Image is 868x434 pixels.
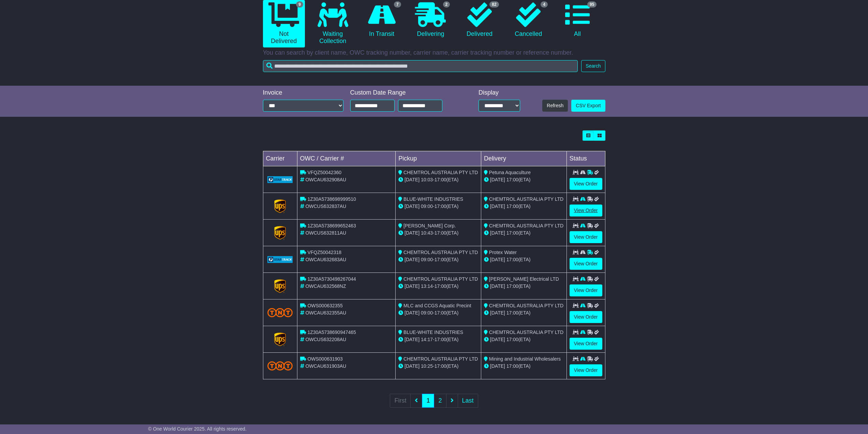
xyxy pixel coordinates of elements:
a: View Order [570,364,602,376]
div: - (ETA) [398,309,478,317]
span: 17:00 [506,257,518,262]
span: OWCAU632908AU [305,177,346,182]
span: CHEMTROL AUSTRALIA PTY LTD [489,223,563,228]
span: CHEMTROL AUSTRALIA PTY LTD [403,356,478,362]
span: 17:00 [506,230,518,236]
span: 10:25 [421,363,433,369]
span: 17:00 [435,310,446,316]
span: [DATE] [490,230,505,236]
span: Mining and Industrial Wholesalers [489,356,561,362]
img: GetCarrierServiceLogo [274,199,286,213]
span: [DATE] [404,204,420,209]
span: OWCAU632355AU [305,310,346,316]
span: 1Z30A5738690947465 [307,330,356,335]
span: 95 [587,1,597,8]
span: 17:00 [435,177,446,182]
div: Custom Date Range [350,89,460,97]
td: OWC / Carrier # [297,151,396,166]
span: BLUE-WHITE INDUSTRIES [403,330,463,335]
a: 1 [422,394,434,408]
span: [DATE] [404,363,420,369]
a: View Order [570,258,602,270]
span: 09:00 [421,310,433,316]
span: 17:00 [506,283,518,289]
span: 1Z30A5730498267044 [307,276,356,282]
span: 09:00 [421,257,433,262]
span: 9 [296,1,303,8]
span: MLC and CCGS Aquatic Precint [403,303,471,308]
span: 17:00 [506,177,518,182]
div: (ETA) [484,229,564,237]
span: 4 [541,1,548,8]
a: View Order [570,284,602,296]
span: 13:14 [421,283,433,289]
span: CHEMTROL AUSTRALIA PTY LTD [403,276,478,282]
span: [PERSON_NAME] Corp. [403,223,456,228]
span: CHEMTROL AUSTRALIA PTY LTD [403,170,478,175]
span: VFQZ50042318 [307,250,341,255]
span: [DATE] [404,337,420,342]
span: OWCUS632837AU [305,204,346,209]
button: Refresh [542,100,568,112]
a: Last [458,394,478,408]
span: 17:00 [506,337,518,342]
span: CHEMTROL AUSTRALIA PTY LTD [489,330,563,335]
div: (ETA) [484,203,564,210]
div: - (ETA) [398,256,478,263]
span: 10:03 [421,177,433,182]
span: 17:00 [435,257,446,262]
span: OWCUS632208AU [305,337,346,342]
img: GetCarrierServiceLogo [267,176,293,183]
span: 17:00 [435,230,446,236]
span: [DATE] [404,257,420,262]
span: 1Z30A5738699652463 [307,223,356,228]
span: 1Z30A5738698999510 [307,196,356,202]
div: - (ETA) [398,176,478,183]
span: [DATE] [490,363,505,369]
img: TNT_Domestic.png [267,308,293,317]
a: View Order [570,231,602,243]
span: 10:43 [421,230,433,236]
span: 14:17 [421,337,433,342]
div: - (ETA) [398,336,478,343]
span: CHEMTROL AUSTRALIA PTY LTD [489,303,563,308]
span: 17:00 [506,310,518,316]
span: 7 [394,1,401,8]
span: [DATE] [490,337,505,342]
a: View Order [570,338,602,350]
img: GetCarrierServiceLogo [267,256,293,263]
span: OWCAU632568NZ [305,283,346,289]
a: View Order [570,205,602,216]
span: 2 [443,1,450,8]
div: - (ETA) [398,203,478,210]
span: OWCAU632683AU [305,257,346,262]
img: GetCarrierServiceLogo [274,226,286,240]
span: 82 [489,1,499,8]
div: (ETA) [484,283,564,290]
span: [DATE] [490,204,505,209]
span: [DATE] [490,310,505,316]
span: [PERSON_NAME] Electrical LTD [489,276,559,282]
a: View Order [570,178,602,190]
span: [DATE] [404,230,420,236]
div: (ETA) [484,336,564,343]
span: [DATE] [404,283,420,289]
div: - (ETA) [398,229,478,237]
span: OWCAU631903AU [305,363,346,369]
span: [DATE] [490,283,505,289]
span: 17:00 [435,337,446,342]
td: Status [567,151,605,166]
img: TNT_Domestic.png [267,361,293,370]
span: Petuna Aquaculture [489,170,531,175]
div: Invoice [263,89,343,97]
span: CHEMTROL AUSTRALIA PTY LTD [489,196,563,202]
img: GetCarrierServiceLogo [274,333,286,346]
td: Carrier [263,151,297,166]
span: 17:00 [435,204,446,209]
span: Protex Water [489,250,517,255]
a: CSV Export [571,100,605,112]
div: Display [479,89,520,97]
span: OWCUS632811AU [305,230,346,236]
div: (ETA) [484,309,564,317]
span: VFQZ50042360 [307,170,341,175]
